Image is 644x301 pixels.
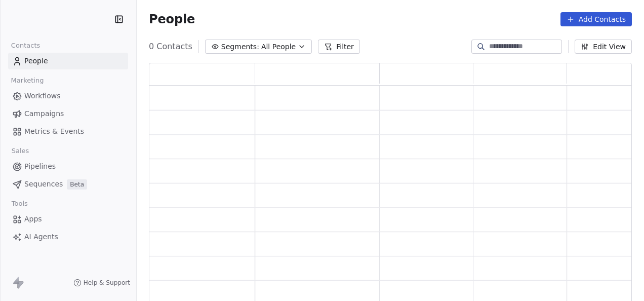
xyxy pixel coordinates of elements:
span: Sequences [24,179,63,190]
a: Apps [8,211,128,228]
span: Contacts [7,38,45,53]
span: Pipelines [24,161,56,172]
button: Add Contacts [560,12,632,26]
a: Campaigns [8,105,128,122]
span: Tools [7,196,32,211]
span: Marketing [7,73,48,88]
span: 0 Contacts [149,41,192,53]
a: Workflows [8,88,128,104]
span: Segments: [221,42,259,52]
span: Metrics & Events [24,126,84,137]
span: AI Agents [24,232,58,242]
span: People [149,12,195,27]
span: Sales [7,143,33,159]
a: AI Agents [8,229,128,245]
span: People [24,56,48,66]
button: Filter [318,40,360,54]
span: All People [261,42,296,52]
a: Pipelines [8,158,128,175]
a: People [8,53,128,69]
a: SequencesBeta [8,176,128,193]
span: Apps [24,214,42,224]
a: Help & Support [73,279,130,287]
button: Edit View [575,40,632,54]
span: Workflows [24,91,61,101]
span: Campaigns [24,108,64,119]
a: Metrics & Events [8,123,128,140]
span: Help & Support [84,279,130,287]
span: Beta [67,179,87,190]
